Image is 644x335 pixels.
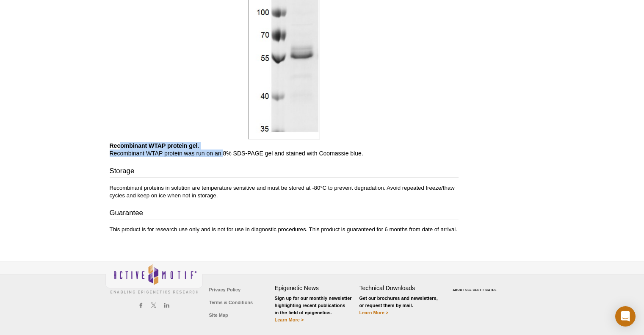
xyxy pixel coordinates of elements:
img: Active Motif, [105,261,203,296]
p: Get our brochures and newsletters, or request them by mail. [359,295,440,316]
table: Click to Verify - This site chose Symantec SSL for secure e-commerce and confidential communicati... [444,276,508,295]
div: Open Intercom Messenger [615,306,636,327]
a: Privacy Policy [207,283,243,296]
h4: Epigenetic News [275,285,355,292]
a: Learn More > [275,317,304,322]
p: Recombinant proteins in solution are temperature sensitive and must be stored at -80°C to prevent... [110,184,459,199]
h3: Storage [110,166,459,178]
a: Terms & Conditions [207,296,255,309]
a: ABOUT SSL CERTIFICATES [453,288,497,291]
a: Learn More > [359,310,389,315]
p: Sign up for our monthly newsletter highlighting recent publications in the field of epigenetics. [275,295,355,324]
p: . Recombinant WTAP protein was run on an 8% SDS-PAGE gel and stained with Coomassie blue. [110,142,459,157]
b: Recombinant WTAP protein gel [110,142,198,149]
a: Site Map [207,309,230,321]
p: This product is for research use only and is not for use in diagnostic procedures. This product i... [110,226,459,233]
h3: Guarantee [110,208,459,220]
h4: Technical Downloads [359,285,440,292]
